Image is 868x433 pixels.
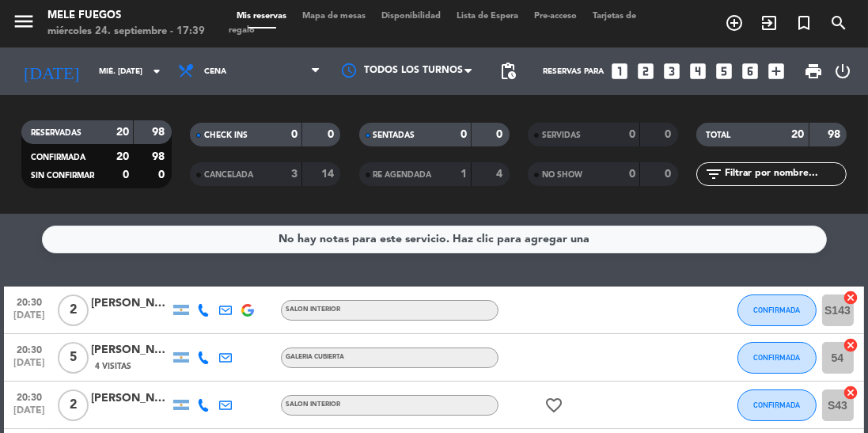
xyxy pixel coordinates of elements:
span: 5 [58,342,89,374]
span: CONFIRMADA [753,306,800,314]
strong: 0 [629,129,635,140]
strong: 0 [665,129,674,140]
i: looks_one [609,61,630,82]
strong: 3 [291,169,298,180]
i: power_settings_new [833,62,852,81]
i: exit_to_app [760,13,779,32]
i: cancel [843,337,859,353]
strong: 0 [123,169,129,180]
span: CONFIRMADA [753,353,800,362]
span: Mapa de mesas [294,12,373,21]
strong: 0 [496,129,506,140]
span: 4 Visitas [95,360,131,373]
button: CONFIRMADA [737,294,817,326]
strong: 0 [328,129,337,140]
div: LOG OUT [829,47,856,95]
span: RE AGENDADA [373,171,432,179]
i: looks_6 [740,61,760,82]
i: search [829,13,848,32]
button: menu [12,9,36,39]
strong: 4 [496,169,506,180]
i: cancel [843,290,859,306]
strong: 20 [116,127,129,138]
span: Reservas para [543,67,604,76]
span: Pre-acceso [526,12,585,21]
span: SIN CONFIRMAR [31,172,94,180]
span: Mis reservas [229,12,294,21]
i: add_box [766,61,787,82]
span: CANCELADA [204,171,253,179]
span: CONFIRMADA [753,401,800,409]
span: [DATE] [9,310,49,329]
i: [DATE] [12,55,91,88]
span: [DATE] [9,358,49,376]
strong: 98 [152,127,168,138]
i: turned_in_not [794,13,813,32]
i: looks_two [635,61,656,82]
i: favorite_border [544,396,563,415]
strong: 0 [665,169,674,180]
i: looks_5 [714,61,734,82]
strong: 1 [461,169,467,180]
span: 2 [58,294,89,326]
img: google-logo.png [241,304,254,317]
i: menu [12,9,36,33]
button: CONFIRMADA [737,342,817,374]
div: miércoles 24. septiembre - 17:39 [47,24,205,40]
span: 20:30 [9,292,49,310]
span: RESERVADAS [31,129,81,137]
i: cancel [843,385,859,401]
strong: 20 [792,129,805,140]
span: print [804,62,823,81]
span: pending_actions [498,62,517,81]
span: CHECK INS [204,131,248,139]
i: arrow_drop_down [147,62,166,81]
span: SALON INTERIOR [286,306,340,313]
span: [DATE] [9,405,49,424]
span: Cena [204,67,226,76]
span: SALON INTERIOR [286,401,340,408]
strong: 98 [828,129,843,140]
strong: 0 [629,169,635,180]
i: filter_list [704,165,723,184]
span: CONFIRMADA [31,154,85,161]
i: looks_3 [661,61,682,82]
strong: 0 [291,129,298,140]
input: Filtrar por nombre... [723,165,846,183]
div: Mele Fuegos [47,8,205,24]
span: Lista de Espera [449,12,526,21]
span: NO SHOW [542,171,582,179]
i: looks_4 [688,61,708,82]
span: 20:30 [9,387,49,405]
button: CONFIRMADA [737,389,817,421]
div: [PERSON_NAME] [91,389,170,408]
span: 20:30 [9,340,49,358]
span: GALERIA CUBIERTA [286,354,344,360]
strong: 98 [152,151,168,162]
span: TOTAL [706,131,730,139]
span: 2 [58,389,89,421]
strong: 0 [158,169,168,180]
i: add_circle_outline [725,13,744,32]
span: SERVIDAS [542,131,581,139]
span: Disponibilidad [373,12,449,21]
strong: 0 [461,129,467,140]
strong: 20 [116,151,129,162]
span: SENTADAS [373,131,415,139]
div: [PERSON_NAME] [91,294,170,313]
div: No hay notas para este servicio. Haz clic para agregar una [279,230,589,249]
strong: 14 [321,169,337,180]
div: [PERSON_NAME] [91,341,170,359]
